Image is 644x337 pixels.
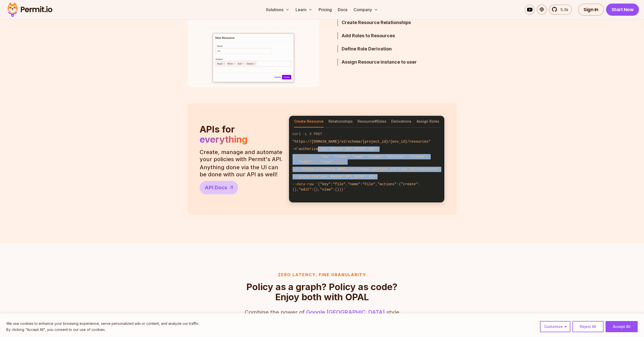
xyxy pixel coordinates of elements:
[351,5,380,15] button: Company
[317,5,334,15] a: Pricing
[5,1,55,18] img: Permit logo
[549,5,572,15] a: 5.3k
[342,19,430,26] h3: Create Resource Relationships
[299,188,311,192] span: "edit"
[352,155,365,159] span: "name"
[342,59,430,66] h3: Assign Resource instance to user
[6,321,199,327] p: We use cookies to enhance your browsing experience, serve personalized ads or content, and analyz...
[299,160,311,164] span: "edit"
[557,7,568,13] span: 5.3k
[297,175,377,179] span: 'authorization: Bearer API_SECRET_KEY'
[417,116,439,127] button: Assign Roles
[320,155,331,159] span: "key"
[337,32,430,39] button: Add Roles to Resources
[606,321,638,332] button: Accept All
[386,155,405,159] span: "actions"
[289,130,444,138] code: curl -L X POST
[294,5,315,15] button: Learn
[337,45,430,52] button: Define Role Derivation
[241,282,403,302] h2: Policy as a graph? Policy as code? Enjoy both with OPAL
[333,182,345,186] span: "file"
[320,188,333,192] span: "view"
[342,45,430,52] h3: Define Role Derivation
[297,182,305,186] span: data
[297,155,305,159] span: data
[572,321,604,332] button: Reject All
[401,182,418,186] span: "create"
[540,321,570,332] button: Customize
[348,182,360,186] span: "name"
[294,116,324,127] button: Create Resource
[289,173,444,180] code: -H
[320,182,331,186] span: "key"
[336,5,349,15] a: Docs
[342,32,430,39] h3: Add Roles to Resources
[205,184,227,191] span: API Docs
[337,59,430,66] button: Assign Resource instance to user
[264,5,292,15] button: Solutions
[367,155,384,159] span: "Folder"
[200,181,238,194] a: API Docs
[320,160,333,164] span: "view"
[301,167,439,171] span: "https://[DOMAIN_NAME]/v2/schema/{project_id}/{env_id}/resources"
[200,124,235,135] span: APIs for
[363,182,375,186] span: "File"
[306,309,385,315] a: Google [GEOGRAPHIC_DATA]
[293,140,431,144] span: "https://[DOMAIN_NAME]/v2/schema/{project_id}/{env_id}/resources"
[578,4,604,16] a: Sign In
[328,116,353,127] button: Relationships
[297,147,377,151] span: 'authorization: Bearer API_SECRET_KEY'
[289,180,444,193] code: -- -raw '{ : , : , :{ :{}, :{}, :{}}}'
[337,19,430,26] button: Create Resource Relationships
[391,116,411,127] button: Derivations
[606,4,639,16] a: Start Now
[241,272,403,278] h3: Zero latency, fine granularity
[289,166,444,173] code: curl
[289,153,444,165] code: -- -raw '{ : , : , :{ :{}, :{}, :{}}}'
[409,155,426,159] span: "create"
[289,145,444,153] code: -H
[200,164,283,178] p: Anything done via the UI can be done with our API as well!
[358,116,386,127] button: Resource#Roles
[200,134,247,145] span: everything
[333,155,350,159] span: "folder"
[378,182,397,186] span: "actions"
[200,148,283,163] p: Create, manage and automate your policies with Permit's API.
[6,327,199,333] p: By clicking "Accept All", you consent to our use of cookies.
